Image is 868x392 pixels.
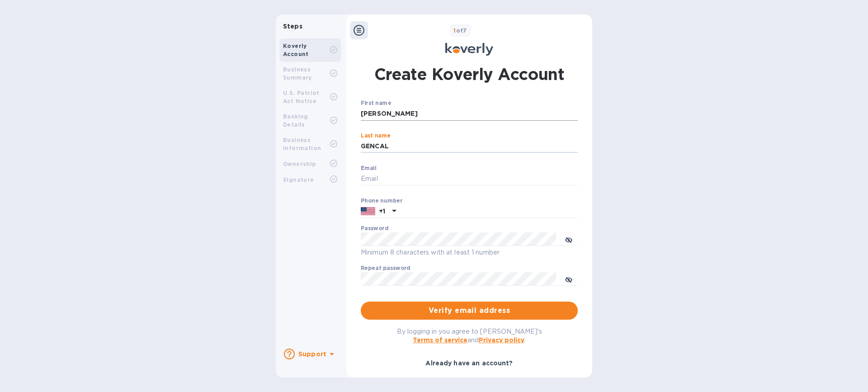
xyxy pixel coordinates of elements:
[283,161,316,167] b: Ownership
[361,266,410,271] label: Repeat password
[361,133,391,138] label: Last name
[413,336,467,344] a: Terms of service
[379,207,385,216] p: +1
[453,27,467,34] b: of 7
[560,270,578,288] button: toggle password visibility
[397,328,542,344] span: By logging in you agree to [PERSON_NAME]'s and .
[283,137,321,151] b: Business Information
[361,165,377,171] label: Email
[283,43,309,57] b: Koverly Account
[361,101,391,106] label: First name
[361,140,578,153] input: Enter your last name
[361,206,375,216] img: US
[283,113,308,128] b: Banking Details
[560,230,578,248] button: toggle password visibility
[283,23,302,30] b: Steps
[283,66,312,81] b: Business Summary
[361,107,578,121] input: Enter your first name
[361,302,578,320] button: Verify email address
[453,27,456,34] span: 1
[425,359,513,367] b: Already have an account?
[374,63,565,85] h1: Create Koverly Account
[298,350,326,358] b: Support
[361,172,578,186] input: Email
[361,247,578,258] p: Minimum 8 characters with at least 1 number
[283,90,320,104] b: U.S. Patriot Act Notice
[361,226,388,231] label: Password
[361,198,402,203] label: Phone number
[283,176,314,183] b: Signature
[368,305,571,316] span: Verify email address
[479,336,524,344] a: Privacy policy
